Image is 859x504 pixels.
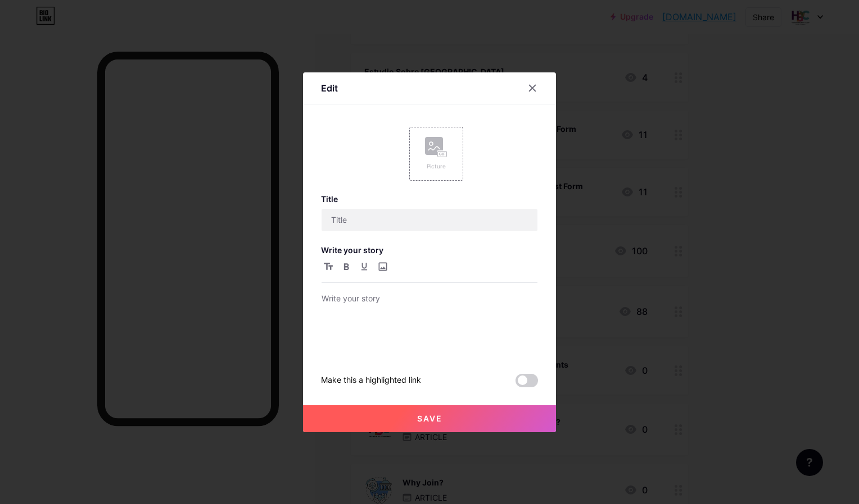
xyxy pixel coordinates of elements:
[321,374,421,387] div: Make this a highlighted link
[321,245,538,255] h3: Write your story
[321,81,338,95] div: Edit
[417,414,442,423] span: Save
[303,405,556,432] button: Save
[425,162,447,171] div: Picture
[322,209,537,231] input: Title
[321,194,538,204] h3: Title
